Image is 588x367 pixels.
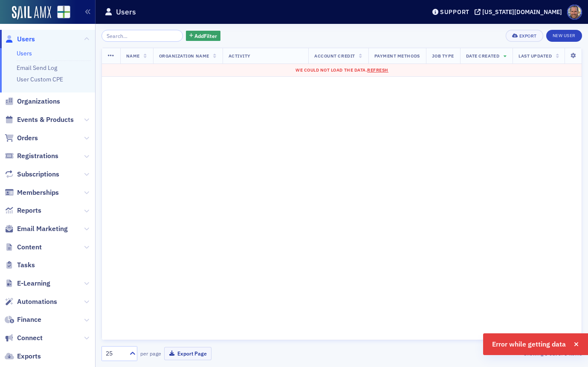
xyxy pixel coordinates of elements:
span: Name [126,53,140,59]
img: SailAMX [12,6,51,20]
span: Memberships [17,188,59,197]
a: Connect [5,333,43,343]
div: We could not load the data. [107,67,576,74]
a: Registrations [5,151,58,161]
a: Email Marketing [5,224,68,234]
span: Subscriptions [17,170,59,179]
a: Finance [5,315,41,324]
span: Tasks [17,260,35,270]
div: Export [519,34,537,38]
span: Add Filter [194,32,217,40]
span: Refresh [367,67,388,73]
a: E-Learning [5,279,50,288]
button: AddFilter [186,31,221,41]
a: Tasks [5,260,35,270]
a: User Custom CPE [17,75,63,83]
a: Exports [5,352,41,361]
a: Orders [5,133,38,143]
span: Registrations [17,151,58,161]
span: Automations [17,297,57,306]
span: Job Type [432,53,454,59]
span: Events & Products [17,115,74,124]
span: E-Learning [17,279,50,288]
span: Activity [229,53,251,59]
div: [US_STATE][DOMAIN_NAME] [482,8,562,16]
a: Content [5,243,42,252]
a: Users [5,35,35,44]
span: Content [17,243,42,252]
span: Payment Methods [374,53,420,59]
a: Memberships [5,188,59,197]
span: Users [17,35,35,44]
span: Organizations [17,97,60,106]
span: Finance [17,315,41,324]
span: Orders [17,133,38,143]
span: Account Credit [314,53,355,59]
a: Reports [5,206,41,215]
input: Search… [101,30,183,42]
span: Profile [567,5,582,20]
span: Last Updated [518,53,552,59]
h1: Users [116,7,136,17]
button: [US_STATE][DOMAIN_NAME] [475,9,565,15]
img: SailAMX [57,6,70,19]
span: Email Marketing [17,224,68,234]
div: Showing out of items [428,350,582,357]
span: Exports [17,352,41,361]
span: Connect [17,333,43,343]
button: Export Page [164,347,211,360]
span: Date Created [466,53,499,59]
a: View Homepage [51,6,70,20]
span: Reports [17,206,41,215]
span: Organization Name [159,53,209,59]
a: Automations [5,297,57,306]
span: Error while getting data [492,339,566,350]
a: New User [546,30,582,42]
a: Events & Products [5,115,74,124]
div: Support [440,8,469,16]
a: Users [17,49,32,57]
button: Export [506,30,543,42]
a: Subscriptions [5,170,59,179]
div: 25 [106,349,125,358]
a: Organizations [5,97,60,106]
label: per page [140,350,161,357]
a: Email Send Log [17,64,57,72]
